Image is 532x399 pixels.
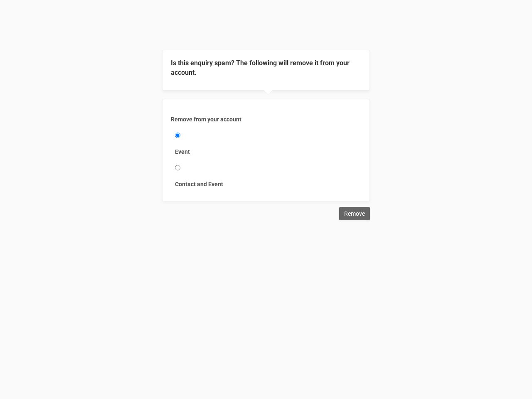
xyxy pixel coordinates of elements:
input: Event [175,133,180,138]
input: Contact and Event [175,165,180,170]
label: Remove from your account [171,115,361,123]
label: Contact and Event [175,180,357,188]
input: Remove [339,207,370,220]
label: Event [175,148,357,156]
legend: Is this enquiry spam? The following will remove it from your account. [171,59,361,78]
